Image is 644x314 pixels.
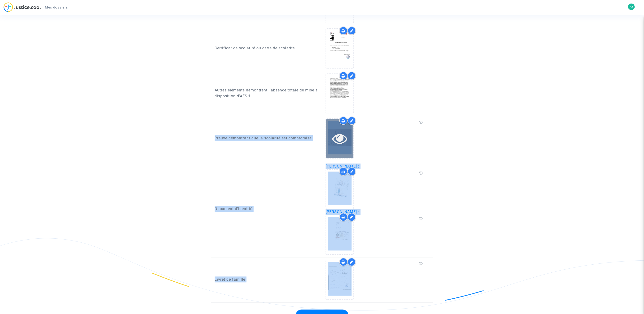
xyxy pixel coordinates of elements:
[215,45,319,51] p: Certificat de scolarité ou carte de scolarité
[41,4,72,11] a: Mes dossiers
[4,2,41,12] img: jc-logo.svg
[215,276,319,282] p: Livret de famille
[215,135,319,141] p: Preuve démontrant que la scolarité est compromise
[215,87,319,99] p: Autres éléments démontrent l’absence totale de mise à disposition d’AESH
[326,210,359,214] span: [PERSON_NAME] :
[326,164,359,168] span: [PERSON_NAME] :
[628,4,635,10] img: edae1746ce78a4e56cfa118c2c9a01ca
[215,206,319,212] p: Document d'identité
[45,5,68,9] span: Mes dossiers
